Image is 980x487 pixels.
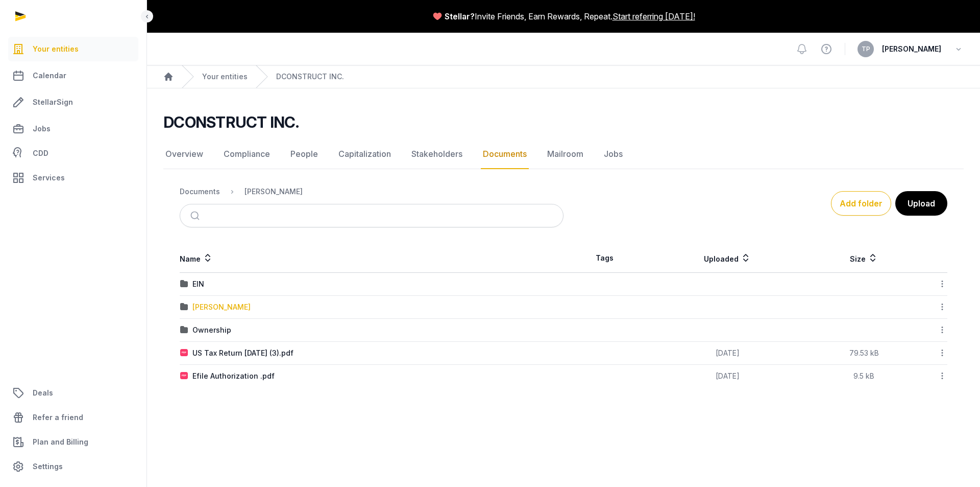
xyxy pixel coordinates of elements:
span: [PERSON_NAME] [882,43,941,55]
div: Ownership [192,325,231,335]
span: TP [862,46,870,52]
span: Calendar [33,69,66,82]
span: Stellar? [445,10,475,22]
a: Jobs [602,140,625,169]
a: Refer a friend [8,405,138,430]
iframe: Chat Widget [796,368,980,487]
span: [DATE] [716,349,740,357]
a: Plan and Billing [8,430,138,454]
a: Stakeholders [409,140,464,169]
img: folder.svg [180,280,188,288]
span: Your entities [33,43,79,55]
th: Uploaded [646,244,808,273]
div: [PERSON_NAME] [192,302,251,312]
a: CDD [8,143,138,164]
a: Calendar [8,63,138,88]
span: Refer a friend [33,411,83,424]
a: Compliance [222,140,272,169]
span: Plan and Billing [33,436,88,448]
th: Size [808,244,919,273]
div: US Tax Return [DATE] (3).pdf [192,348,293,358]
a: Capitalization [336,140,393,169]
span: Deals [33,387,53,399]
button: Submit [184,204,208,227]
div: [PERSON_NAME] [244,187,303,197]
span: Jobs [33,123,51,135]
img: pdf.svg [180,372,188,380]
span: Services [33,172,65,184]
a: Start referring [DATE]! [612,10,695,22]
button: Upload [895,191,947,216]
th: Name [180,244,563,273]
a: Mailroom [545,140,585,169]
div: Efile Authorization .pdf [192,371,275,381]
span: Settings [33,460,63,473]
a: People [288,140,320,169]
img: pdf.svg [180,349,188,357]
a: StellarSign [8,90,138,114]
button: TP [857,41,874,57]
nav: Breadcrumb [180,179,563,204]
th: Tags [563,244,646,273]
span: StellarSign [33,96,73,108]
a: Overview [163,140,205,169]
td: 9.5 kB [808,365,919,388]
a: Documents [481,140,529,169]
a: Jobs [8,117,138,141]
td: 79.53 kB [808,342,919,365]
a: Your entities [202,72,248,82]
div: Documents [180,187,220,197]
img: folder.svg [180,303,188,311]
a: Your entities [8,37,138,61]
img: folder.svg [180,326,188,334]
nav: Breadcrumb [147,65,980,88]
nav: Tabs [163,140,964,169]
button: Add folder [831,191,891,216]
a: Services [8,166,138,190]
div: EIN [192,279,204,289]
span: CDD [33,147,48,159]
span: [DATE] [716,372,740,380]
a: Settings [8,454,138,479]
a: DCONSTRUCT INC. [276,72,344,82]
a: Deals [8,381,138,405]
h2: DCONSTRUCT INC. [163,113,299,131]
